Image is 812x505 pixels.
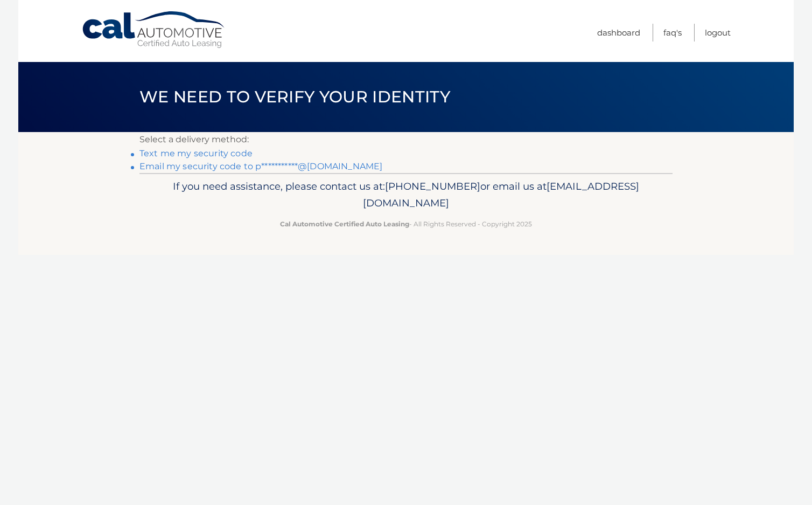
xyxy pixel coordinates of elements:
span: [PHONE_NUMBER] [385,180,480,192]
a: Text me my security code [139,148,253,158]
a: FAQ's [663,24,682,41]
strong: Cal Automotive Certified Auto Leasing [280,220,409,228]
p: Select a delivery method: [139,132,673,147]
span: We need to verify your identity [139,87,450,107]
a: Dashboard [597,24,640,41]
p: If you need assistance, please contact us at: or email us at [146,178,666,212]
a: Logout [705,24,731,41]
p: - All Rights Reserved - Copyright 2025 [146,218,666,230]
a: Cal Automotive [81,11,227,49]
